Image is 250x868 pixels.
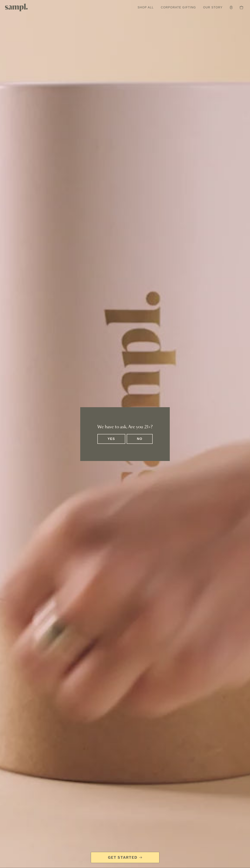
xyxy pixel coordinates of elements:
a: Shop All [136,4,155,11]
span: Get Started [108,855,137,860]
img: Sampl logo [5,4,28,11]
a: Get Started [91,852,159,863]
a: Corporate Gifting [159,4,198,11]
a: Our Story [201,4,224,11]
